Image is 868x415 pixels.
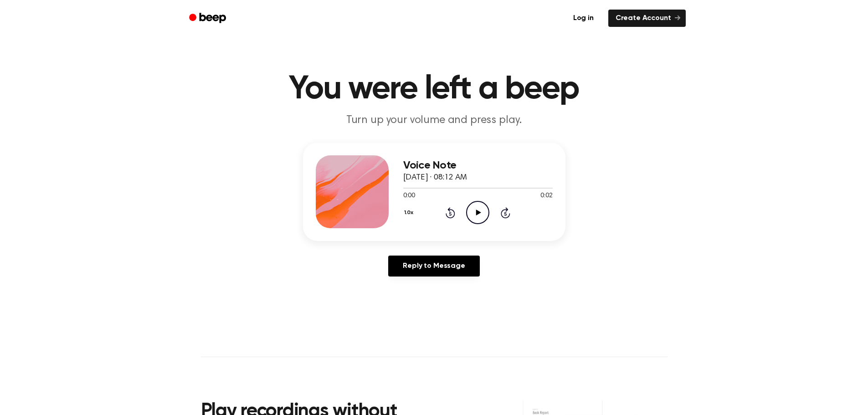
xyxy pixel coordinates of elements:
h1: You were left a beep [201,73,668,106]
span: 0:00 [403,191,415,201]
a: Beep [183,10,234,27]
a: Log in [564,8,603,29]
span: 0:02 [540,191,552,201]
h3: Voice Note [403,159,553,172]
span: [DATE] · 08:12 AM [403,174,467,182]
p: Turn up your volume and press play. [259,113,609,128]
button: 1.0x [403,205,417,220]
a: Reply to Message [388,256,479,277]
a: Create Account [608,10,686,27]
